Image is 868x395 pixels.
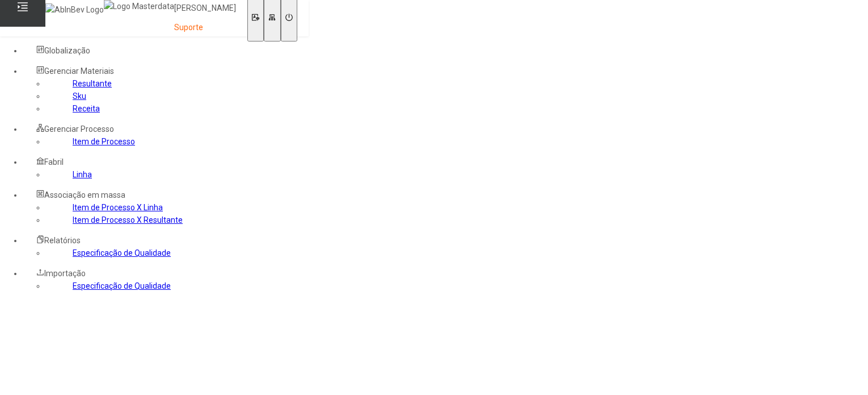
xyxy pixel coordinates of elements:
span: Gerenciar Materiais [44,66,114,76]
a: Linha [73,170,92,179]
span: Fabril [44,157,64,167]
a: Especificação de Qualidade [73,248,171,257]
p: Suporte [174,22,236,34]
a: Item de Processo X Resultante [73,215,183,224]
p: [PERSON_NAME] [174,3,236,14]
a: Sku [73,92,86,101]
span: Gerenciar Processo [44,124,114,134]
a: Especificação de Qualidade [73,281,171,290]
span: Relatórios [44,236,81,245]
a: Receita [73,104,100,113]
span: Importação [44,269,86,278]
span: Globalização [44,46,90,55]
a: Item de Processo [73,137,135,146]
a: Item de Processo X Linha [73,203,163,212]
img: AbInBev Logo [45,3,104,16]
span: Associação em massa [44,190,125,199]
a: Resultante [73,79,112,88]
